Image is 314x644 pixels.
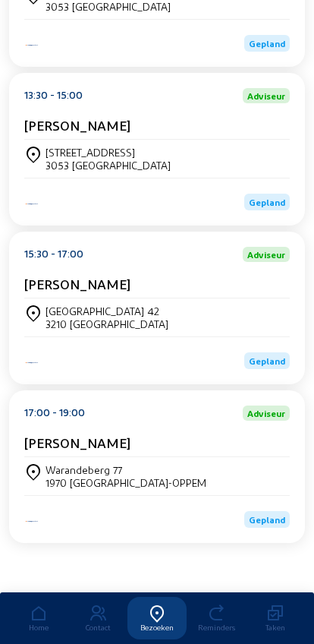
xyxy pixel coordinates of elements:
div: Bezoeken [127,623,187,632]
cam-card-title: [PERSON_NAME] [24,117,130,133]
div: [GEOGRAPHIC_DATA] 42 [46,305,168,317]
div: 3053 [GEOGRAPHIC_DATA] [46,159,171,172]
div: Contact [68,623,127,632]
img: Energy Protect Ramen & Deuren [24,43,39,47]
a: Bezoeken [127,597,187,639]
span: Adviseur [247,409,285,418]
span: Gepland [249,355,285,366]
img: Energy Protect Ramen & Deuren [24,519,39,523]
a: Taken [246,597,305,639]
img: Iso Protect [24,202,39,206]
div: 15:30 - 17:00 [24,247,83,262]
a: Home [9,597,68,639]
div: Warandeberg 77 [46,463,206,476]
div: 3210 [GEOGRAPHIC_DATA] [46,317,168,330]
span: Gepland [249,38,285,49]
span: Adviseur [247,250,285,259]
span: Adviseur [247,91,285,100]
div: 17:00 - 19:00 [24,406,85,421]
cam-card-title: [PERSON_NAME] [24,434,130,450]
div: Home [9,623,68,632]
span: Gepland [249,197,285,207]
div: 13:30 - 15:00 [24,88,83,103]
div: Reminders [187,623,246,632]
span: Gepland [249,514,285,525]
div: Taken [246,623,305,632]
div: 1970 [GEOGRAPHIC_DATA]-OPPEM [46,476,206,489]
img: Iso Protect [24,361,39,365]
div: [STREET_ADDRESS] [46,146,171,159]
cam-card-title: [PERSON_NAME] [24,276,130,292]
a: Reminders [187,597,246,639]
a: Contact [68,597,127,639]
